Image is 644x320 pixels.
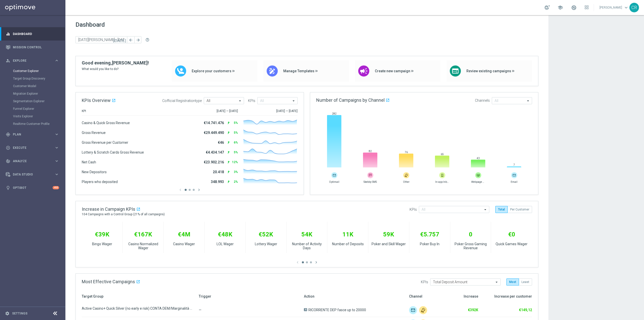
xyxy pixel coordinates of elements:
div: Optibot [6,181,59,194]
div: Dashboard [6,27,59,41]
span: Analyze [13,160,54,163]
a: Dashboard [13,27,59,41]
div: Execute [6,146,54,150]
i: keyboard_arrow_right [54,172,59,177]
div: Analyze [6,159,54,163]
i: keyboard_arrow_right [54,58,59,63]
i: keyboard_arrow_right [54,159,59,163]
button: Mission Control [6,45,59,49]
div: Realtime Customer Profile [13,120,65,128]
button: equalizer Dashboard [6,32,59,36]
div: Visits Explorer [13,113,65,120]
div: Target Group Discovery [13,75,65,82]
span: Plan [13,133,54,136]
i: person_search [6,58,10,63]
button: track_changes Analyze keyboard_arrow_right [6,159,59,163]
button: play_circle_outline Execute keyboard_arrow_right [6,146,59,150]
span: keyboard_arrow_down [623,5,629,10]
a: Optibot [13,181,53,194]
div: +10 [53,186,59,189]
span: Explore [13,59,54,62]
a: Settings [12,312,27,315]
a: Funnel Explorer [13,107,52,111]
div: Mission Control [6,41,59,54]
button: gps_fixed Plan keyboard_arrow_right [6,132,59,136]
a: Customer Model [13,84,52,88]
span: school [557,5,563,10]
div: Data Studio [6,172,54,177]
button: Data Studio keyboard_arrow_right [6,172,59,176]
i: keyboard_arrow_right [54,145,59,150]
i: play_circle_outline [6,146,10,150]
span: Data Studio [13,173,54,176]
a: Customer Explorer [13,69,52,73]
a: Mission Control [13,41,59,54]
i: gps_fixed [6,132,10,137]
a: Visits Explorer [13,114,52,118]
div: Plan [6,132,54,137]
div: Explore [6,58,54,63]
a: Realtime Customer Profile [13,122,52,126]
div: Customer Model [13,82,65,90]
a: [PERSON_NAME]keyboard_arrow_down [599,4,629,11]
div: CR [629,3,639,12]
a: Segmentation Explorer [13,99,52,103]
i: track_changes [6,159,10,163]
i: keyboard_arrow_right [54,132,59,137]
button: person_search Explore keyboard_arrow_right [6,59,59,63]
a: Migration Explorer [13,92,52,96]
div: Funnel Explorer [13,105,65,113]
i: lightbulb [6,186,10,190]
button: lightbulb Optibot +10 [6,186,59,190]
div: Migration Explorer [13,90,65,97]
i: settings [5,311,10,316]
div: Segmentation Explorer [13,97,65,105]
div: Customer Explorer [13,67,65,75]
i: equalizer [6,32,10,36]
span: Execute [13,146,54,149]
a: Target Group Discovery [13,77,52,81]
